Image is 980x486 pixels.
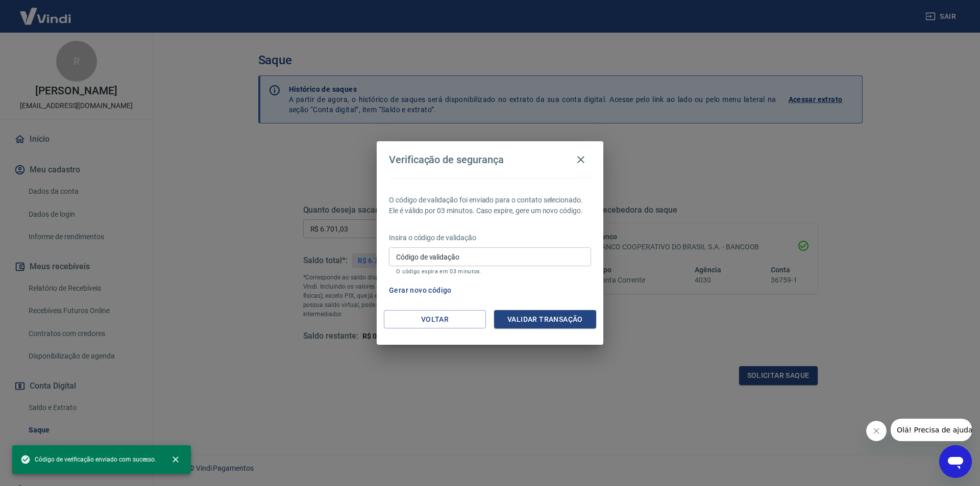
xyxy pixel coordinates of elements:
button: Validar transação [494,310,596,329]
button: Voltar [384,310,486,329]
iframe: Mensagem da empresa [891,419,972,441]
span: Olá! Precisa de ajuda? [6,7,86,15]
span: Código de verificação enviado com sucesso. [20,454,156,465]
p: Insira o código de validação [389,233,591,243]
iframe: Botão para abrir a janela de mensagens [939,445,972,478]
iframe: Fechar mensagem [866,421,887,441]
button: Gerar novo código [385,281,456,300]
p: O código expira em 03 minutos. [396,268,584,275]
button: close [164,448,187,471]
h4: Verificação de segurança [389,154,504,166]
p: O código de validação foi enviado para o contato selecionado. Ele é válido por 03 minutos. Caso e... [389,195,591,216]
